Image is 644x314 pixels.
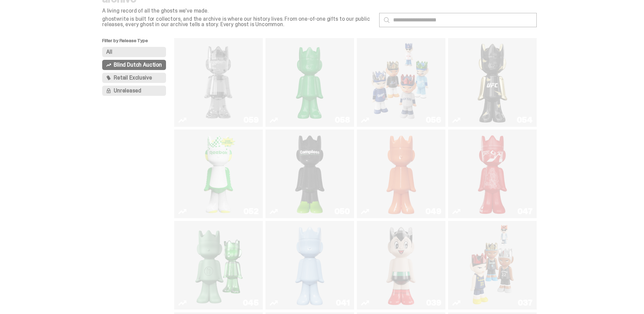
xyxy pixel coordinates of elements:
[270,41,350,124] a: Schrödinger's ghost: Sunday Green
[469,224,516,307] img: Game Face (2024)
[102,86,166,96] button: Unreleased
[114,62,162,68] span: Blind Dutch Auction
[270,224,350,307] a: Schrödinger's ghost: Winter Blue
[336,299,350,307] div: 041
[425,207,441,215] div: 049
[361,132,441,215] a: Schrödinger's ghost: Orange Vibe
[292,132,328,215] img: Campless
[335,116,350,124] div: 058
[185,41,252,124] img: Two
[452,224,533,307] a: Game Face (2024)
[114,75,152,81] span: Retail Exclusive
[102,73,166,83] button: Retail Exclusive
[178,224,259,307] a: Present
[270,132,350,215] a: Campless
[452,41,533,124] a: Ruby
[106,49,112,55] span: All
[361,41,441,124] a: Game Face (2025)
[426,299,441,307] div: 039
[452,132,533,215] a: Skip
[243,116,259,124] div: 059
[102,60,166,70] button: Blind Dutch Auction
[517,207,533,215] div: 047
[243,207,259,215] div: 052
[383,132,419,215] img: Schrödinger's ghost: Orange Vibe
[114,88,141,93] span: Unreleased
[368,41,434,124] img: Game Face (2025)
[518,299,533,307] div: 037
[102,47,166,57] button: All
[201,132,237,215] img: Court Victory
[102,16,374,27] p: ghostwrite is built for collectors, and the archive is where our history lives. From one-of-one g...
[517,116,533,124] div: 054
[178,41,259,124] a: Two
[475,132,511,215] img: Skip
[383,224,419,307] img: Astro Boy
[475,41,511,124] img: Ruby
[292,224,328,307] img: Schrödinger's ghost: Winter Blue
[102,8,374,14] p: A living record of all the ghosts we've made.
[243,299,259,307] div: 045
[178,132,259,215] a: Court Victory
[361,224,441,307] a: Astro Boy
[334,207,350,215] div: 050
[276,41,343,124] img: Schrödinger's ghost: Sunday Green
[190,224,247,307] img: Present
[102,38,174,47] p: Filter by Release Type
[426,116,441,124] div: 056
